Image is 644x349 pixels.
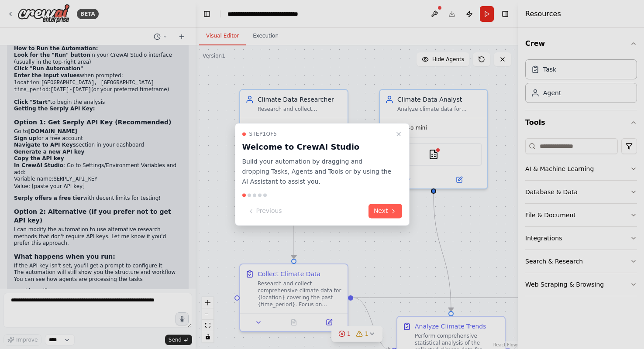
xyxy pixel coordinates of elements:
[242,141,392,153] h3: Welcome to CrewAI Studio
[201,8,213,20] button: Hide left sidebar
[368,204,402,219] button: Next
[242,157,392,186] p: Build your automation by dragging and dropping Tasks, Agents and Tools or by using the AI Assista...
[393,129,404,139] button: Close walkthrough
[242,204,287,219] button: Previous
[249,130,277,137] span: Step 1 of 5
